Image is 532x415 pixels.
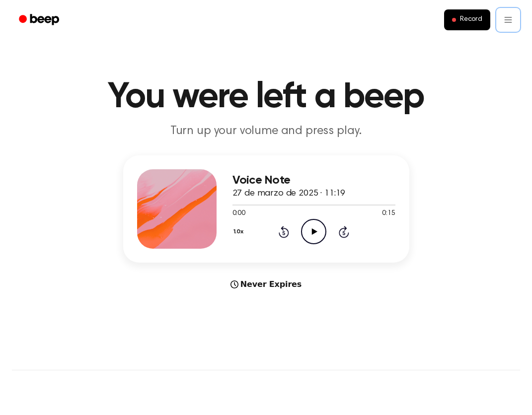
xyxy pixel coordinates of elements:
[496,8,520,32] button: Open menu
[232,174,395,187] h3: Voice Note
[232,189,346,198] span: 27 de marzo de 2025 · 11:19
[76,123,457,139] p: Turn up your volume and press play.
[232,223,247,240] button: 1.0x
[123,278,409,290] div: Never Expires
[232,208,245,219] span: 0:00
[460,15,482,24] span: Record
[12,79,520,115] h1: You were left a beep
[444,9,490,30] button: Record
[12,10,68,30] a: Beep
[382,208,395,219] span: 0:15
